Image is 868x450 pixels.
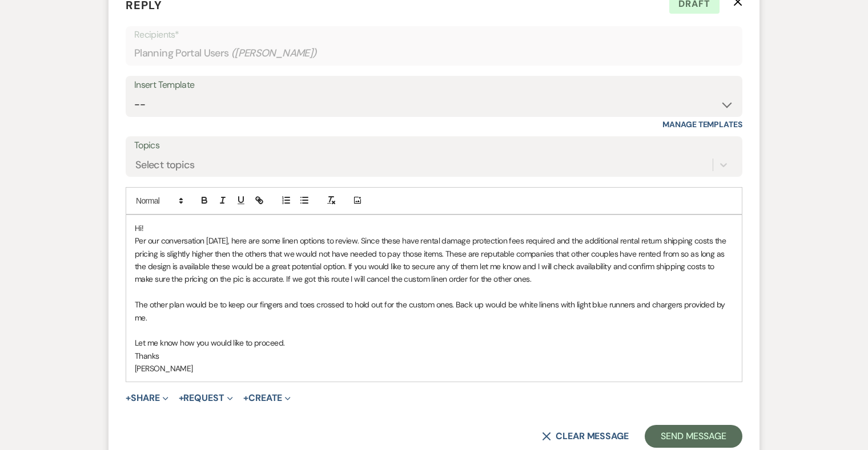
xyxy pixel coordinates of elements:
span: ( [PERSON_NAME] ) [231,46,317,61]
p: Recipients* [134,27,734,42]
div: Select topics [135,157,195,172]
p: The other plan would be to keep our fingers and toes crossed to hold out for the custom ones. Bac... [135,298,733,324]
span: + [179,394,184,403]
button: Request [179,394,233,403]
label: Topics [134,137,734,154]
span: + [243,394,248,403]
span: + [126,394,131,403]
button: Create [243,394,291,403]
p: Let me know how you would like to proceed. [135,337,733,349]
p: Per our conversation [DATE], here are some linen options to review. Since these have rental damag... [135,234,733,286]
p: Thanks [135,350,733,362]
button: Clear message [542,432,629,441]
a: Manage Templates [662,119,742,129]
p: [PERSON_NAME] [135,362,733,375]
button: Send Message [645,425,742,448]
div: Planning Portal Users [134,42,734,64]
div: Insert Template [134,77,734,94]
button: Share [126,394,168,403]
p: Hi! [135,222,733,234]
